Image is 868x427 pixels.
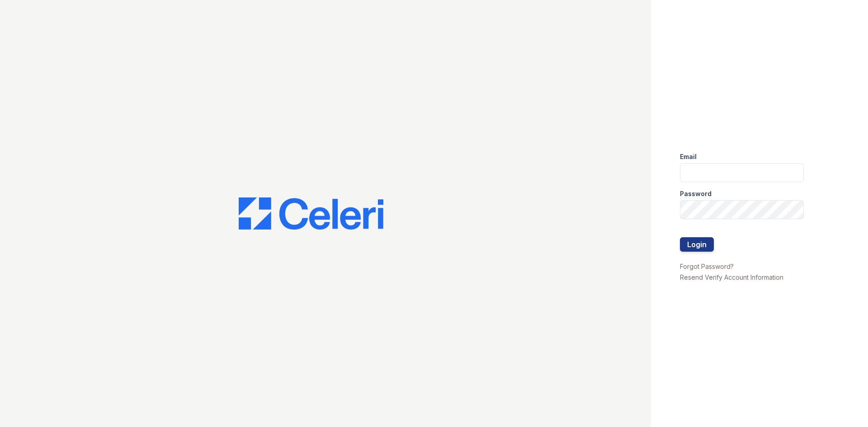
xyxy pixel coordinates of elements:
[680,263,734,270] a: Forgot Password?
[680,189,712,198] label: Password
[680,273,783,281] a: Resend Verify Account Information
[239,197,383,230] img: CE_Logo_Blue-a8612792a0a2168367f1c8372b55b34899dd931a85d93a1a3d3e32e68fde9ad4.png
[680,152,697,161] label: Email
[680,237,714,252] button: Login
